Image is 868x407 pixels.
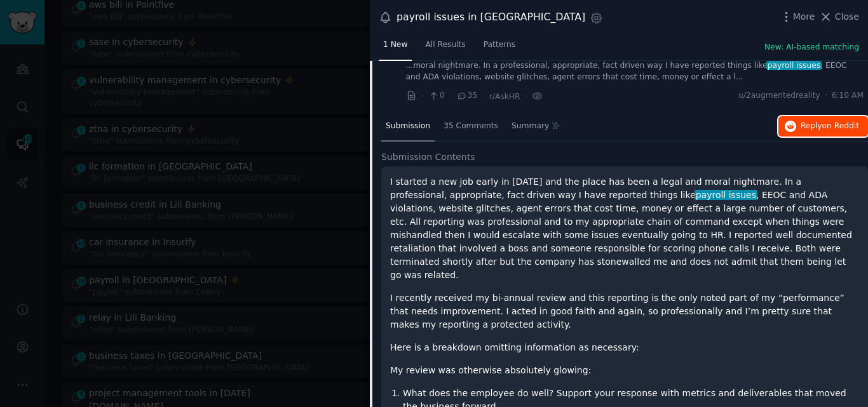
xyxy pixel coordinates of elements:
[512,121,549,132] span: Summary
[525,90,527,103] span: ·
[449,90,452,103] span: ·
[421,90,424,103] span: ·
[390,291,859,331] p: I recently received my bi-annual review and this reporting is the only noted part of my “performa...
[819,10,859,23] button: Close
[825,90,827,102] span: ·
[425,39,465,51] span: All Results
[390,341,859,354] p: Here is a breakdown omitting information as necessary:
[406,60,864,83] a: ...moral nightmare. In a professional, appropriate, fact driven way I have reported things likepa...
[479,35,520,61] a: Patterns
[738,90,820,102] span: u/2augmentedreality
[386,121,430,132] span: Submission
[482,90,484,103] span: ·
[428,90,444,102] span: 0
[764,42,859,53] button: New: AI-based matching
[381,150,475,164] span: Submission Contents
[822,121,859,130] span: on Reddit
[793,10,815,23] span: More
[832,90,864,102] span: 6:10 AM
[390,175,859,282] p: I started a new job early in [DATE] and the place has been a legal and moral nightmare. In a prof...
[444,121,498,132] span: 35 Comments
[695,190,757,200] span: payroll issues
[379,35,412,61] a: 1 New
[390,364,859,377] p: My review was otherwise absolutely glowing:
[383,39,407,51] span: 1 New
[835,10,859,23] span: Close
[780,10,815,23] button: More
[766,61,822,70] span: payroll issues
[456,90,477,102] span: 35
[801,121,859,132] span: Reply
[421,35,470,61] a: All Results
[484,39,515,51] span: Patterns
[778,116,868,137] button: Replyon Reddit
[489,92,520,101] span: r/AskHR
[397,10,585,25] div: payroll issues in [GEOGRAPHIC_DATA]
